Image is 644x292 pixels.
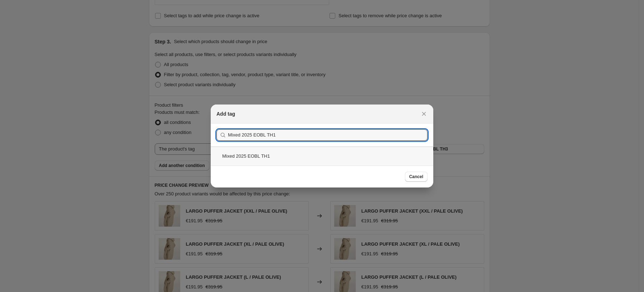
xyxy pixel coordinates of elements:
[419,109,429,119] button: Close
[216,110,235,117] h2: Add tag
[228,129,428,141] input: Search tags
[405,172,428,182] button: Cancel
[211,147,433,166] div: Mixed 2025 EOBL TH1
[409,174,423,180] span: Cancel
